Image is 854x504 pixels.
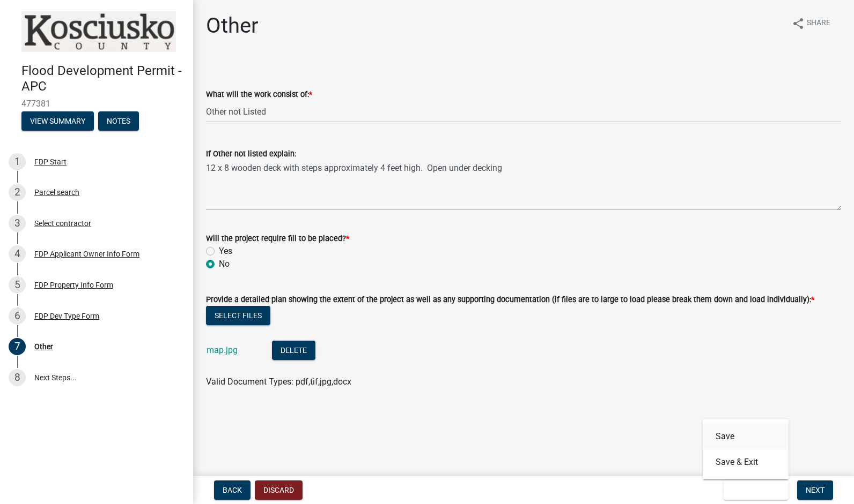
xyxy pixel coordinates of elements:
[34,220,91,227] div: Select contractor
[98,117,139,126] wm-modal-confirm: Notes
[9,338,26,355] div: 7
[21,117,94,126] wm-modal-confirm: Summary
[34,281,113,289] div: FDP Property Info Form
[272,341,315,360] button: Delete
[206,306,270,325] button: Select files
[9,153,26,170] div: 1
[21,111,94,131] button: View Summary
[797,480,833,500] button: Next
[206,151,296,158] label: If Other not listed explain:
[703,424,789,449] button: Save
[21,63,185,94] h4: Flood Development Permit - APC
[206,377,351,387] span: Valid Document Types: pdf,tif,jpg,docx
[219,245,232,258] label: Yes
[206,13,259,39] h1: Other
[9,307,26,325] div: 6
[806,486,824,494] span: Next
[703,419,789,479] div: Save & Exit
[34,158,67,166] div: FDP Start
[206,235,349,243] label: Will the project require fill to be placed?
[34,312,99,320] div: FDP Dev Type Form
[21,11,176,52] img: Kosciusko County, Indiana
[34,250,139,258] div: FDP Applicant Owner Info Form
[214,480,251,500] button: Back
[21,99,172,109] span: 477381
[34,343,53,350] div: Other
[9,369,26,386] div: 8
[9,245,26,262] div: 4
[9,215,26,232] div: 3
[9,276,26,294] div: 5
[219,258,230,270] label: No
[807,17,830,30] span: Share
[703,449,789,475] button: Save & Exit
[724,480,789,500] button: Save & Exit
[255,480,303,500] button: Discard
[783,13,839,34] button: shareShare
[207,345,238,355] a: map.jpg
[34,189,79,196] div: Parcel search
[732,486,774,494] span: Save & Exit
[98,111,139,131] button: Notes
[272,346,315,356] wm-modal-confirm: Delete Document
[792,17,805,30] i: share
[206,91,312,99] label: What will the work consist of:
[9,184,26,201] div: 2
[223,486,242,494] span: Back
[206,296,814,304] label: Provide a detailed plan showing the extent of the project as well as any supporting documentation...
